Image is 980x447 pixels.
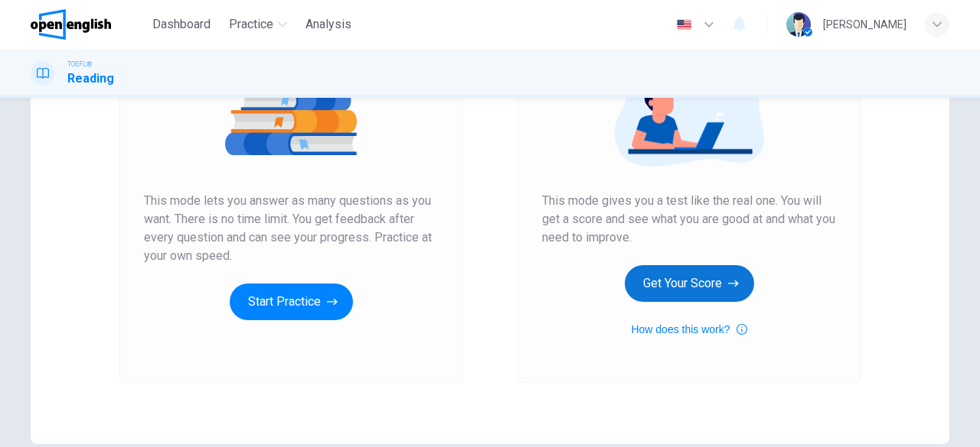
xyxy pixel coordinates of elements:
span: Analysis [305,15,351,34]
img: OpenEnglish logo [31,9,111,40]
button: Practice [223,11,293,38]
img: en [675,19,694,31]
span: Dashboard [152,15,211,34]
span: This mode lets you answer as many questions as you want. There is no time limit. You get feedback... [144,192,438,265]
h1: Reading [67,70,114,88]
span: TOEFL® [67,59,92,70]
button: Start Practice [230,283,353,320]
a: OpenEnglish logo [31,9,146,40]
button: Analysis [299,11,358,38]
button: Dashboard [146,11,217,38]
button: How does this work? [631,320,746,338]
img: Profile picture [786,12,811,37]
button: Get Your Score [625,265,754,302]
span: This mode gives you a test like the real one. You will get a score and see what you are good at a... [542,192,836,247]
span: Practice [229,15,273,34]
div: [PERSON_NAME] [823,15,906,34]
